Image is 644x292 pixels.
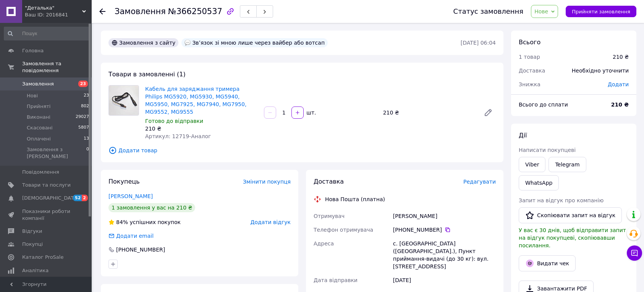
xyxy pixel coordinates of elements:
[567,62,633,79] div: Необхідно уточнити
[519,227,626,248] span: У вас є 30 днів, щоб відправити запит на відгук покупцеві, скопіювавши посилання.
[82,195,88,201] span: 2
[27,146,86,160] span: Замовлення з [PERSON_NAME]
[108,178,140,185] span: Покупець
[145,118,203,124] span: Готово до відправки
[22,182,71,189] span: Товари та послуги
[627,245,642,261] button: Чат з покупцем
[314,227,373,233] span: Телефон отримувача
[108,38,178,47] div: Замовлення з сайту
[27,92,38,99] span: Нові
[22,60,92,74] span: Замовлення та повідомлення
[519,197,604,203] span: Запит на відгук про компанію
[22,267,49,274] span: Аналітика
[519,147,576,153] span: Написати покупцеві
[453,8,524,15] div: Статус замовлення
[314,277,358,283] span: Дата відправки
[22,228,42,235] span: Відгуки
[115,232,154,240] div: Додати email
[78,124,89,131] span: 5807
[314,178,344,185] span: Доставка
[116,219,128,225] span: 84%
[84,136,89,142] span: 13
[519,157,545,172] a: Viber
[314,213,345,219] span: Отримувач
[519,175,559,190] a: WhatsApp
[145,133,211,139] span: Артикул: 12719-Аналог
[22,254,63,261] span: Каталог ProSale
[73,195,82,201] span: 52
[78,81,88,87] span: 23
[251,219,291,225] span: Додати відгук
[145,86,246,115] a: Кабель для заряджання тримера Philips MG5920, MG5930, MG5940, MG5950, MG7925, MG7940, MG7950, MG9...
[549,157,586,172] a: Telegram
[145,125,258,132] div: 210 ₴
[519,132,527,139] span: Дії
[519,81,540,87] span: Знижка
[481,105,496,120] a: Редагувати
[109,86,139,115] img: Кабель для заряджання тримера Philips MG5920, MG5930, MG5940, MG5950, MG7925, MG7940, MG7950, MG9...
[108,203,195,212] div: 1 замовлення у вас на 210 ₴
[304,109,317,116] div: шт.
[519,54,540,60] span: 1 товар
[572,9,630,15] span: Прийняти замовлення
[108,232,154,240] div: Додати email
[519,207,622,223] button: Скопіювати запит на відгук
[4,27,90,40] input: Пошук
[27,114,50,121] span: Виконані
[108,146,496,155] span: Додати товар
[22,195,79,202] span: [DEMOGRAPHIC_DATA]
[22,169,59,176] span: Повідомлення
[243,179,291,185] span: Змінити покупця
[22,81,54,87] span: Замовлення
[22,241,43,248] span: Покупці
[84,92,89,99] span: 23
[86,146,89,160] span: 0
[108,193,153,199] a: [PERSON_NAME]
[108,71,186,78] span: Товари в замовленні (1)
[115,246,166,253] div: [PHONE_NUMBER]
[323,195,387,203] div: Нова Пошта (платна)
[613,53,629,61] div: 210 ₴
[99,8,105,15] div: Повернутися назад
[108,218,181,226] div: успішних покупок
[22,208,71,222] span: Показники роботи компанії
[393,226,496,234] div: [PHONE_NUMBER]
[168,7,222,16] span: №366250537
[463,179,496,185] span: Редагувати
[380,107,477,118] div: 210 ₴
[608,81,629,87] span: Додати
[461,40,496,46] time: [DATE] 06:04
[22,47,44,54] span: Головна
[519,255,576,271] button: Видати чек
[534,8,548,15] span: Нове
[25,5,82,11] span: "Деталька"
[27,103,50,110] span: Прийняті
[314,240,334,247] span: Адреса
[392,237,497,273] div: с. [GEOGRAPHIC_DATA] ([GEOGRAPHIC_DATA].), Пункт приймання-видачі (до 30 кг): вул. [STREET_ADDRESS]
[519,39,540,46] span: Всього
[611,102,629,108] b: 210 ₴
[392,273,497,287] div: [DATE]
[184,40,191,46] img: :speech_balloon:
[27,136,51,142] span: Оплачені
[115,7,166,16] span: Замовлення
[181,38,328,47] div: Звʼязок зі мною лише через вайбер або вотсап
[76,114,89,121] span: 29027
[392,209,497,223] div: [PERSON_NAME]
[27,124,53,131] span: Скасовані
[519,68,545,74] span: Доставка
[566,6,636,17] button: Прийняти замовлення
[519,102,568,108] span: Всього до сплати
[25,11,92,18] div: Ваш ID: 2016841
[81,103,89,110] span: 802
